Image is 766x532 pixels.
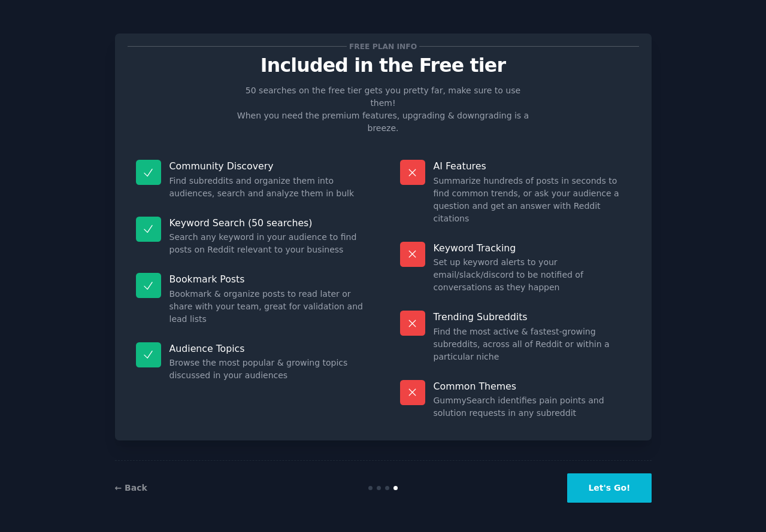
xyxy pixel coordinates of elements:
a: ← Back [115,483,147,493]
p: Included in the Free tier [128,55,639,76]
p: Bookmark Posts [169,273,367,285]
p: Keyword Search (50 searches) [169,217,367,229]
span: Free plan info [347,40,419,53]
dd: Find subreddits and organize them into audiences, search and analyze them in bulk [169,175,367,200]
dd: GummySearch identifies pain points and solution requests in any subreddit [434,394,631,419]
p: Common Themes [434,380,631,393]
p: Keyword Tracking [434,242,631,254]
p: AI Features [434,160,631,172]
dd: Browse the most popular & growing topics discussed in your audiences [169,357,367,382]
p: Audience Topics [169,342,367,355]
p: Community Discovery [169,160,367,172]
dd: Search any keyword in your audience to find posts on Reddit relevant to your business [169,231,367,256]
p: 50 searches on the free tier gets you pretty far, make sure to use them! When you need the premiu... [232,84,534,135]
dd: Bookmark & organize posts to read later or share with your team, great for validation and lead lists [169,288,367,326]
button: Let's Go! [567,473,651,503]
dd: Find the most active & fastest-growing subreddits, across all of Reddit or within a particular niche [434,326,631,363]
p: Trending Subreddits [434,311,631,323]
dd: Summarize hundreds of posts in seconds to find common trends, or ask your audience a question and... [434,175,631,225]
dd: Set up keyword alerts to your email/slack/discord to be notified of conversations as they happen [434,256,631,294]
